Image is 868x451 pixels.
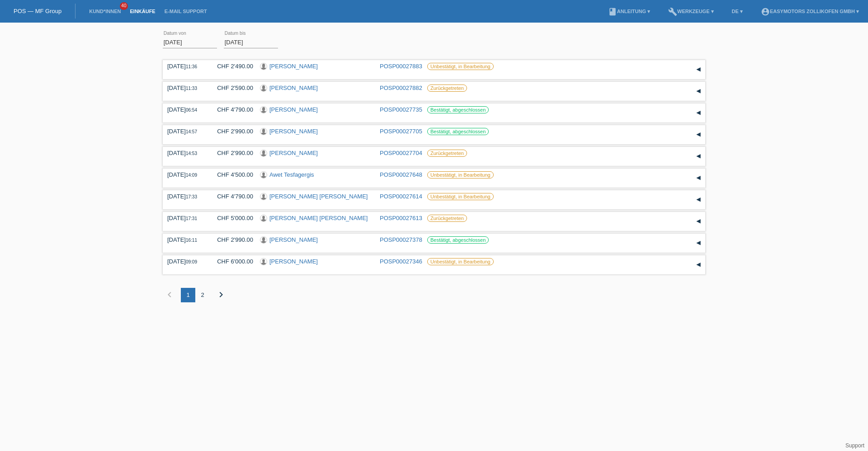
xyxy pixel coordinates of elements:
[210,150,253,156] div: CHF 2'990.00
[692,128,705,141] div: auf-/zuklappen
[761,7,770,16] i: account_circle
[692,215,705,228] div: auf-/zuklappen
[269,236,318,243] a: [PERSON_NAME]
[186,129,197,134] span: 14:57
[692,236,705,250] div: auf-/zuklappen
[167,258,203,265] div: [DATE]
[427,193,494,200] label: Unbestätigt, in Bearbeitung
[692,63,705,76] div: auf-/zuklappen
[167,106,203,113] div: [DATE]
[380,193,422,200] a: POSP00027614
[186,194,197,199] span: 17:33
[269,106,318,113] a: [PERSON_NAME]
[167,171,203,178] div: [DATE]
[186,108,197,113] span: 06:54
[692,106,705,120] div: auf-/zuklappen
[845,442,864,449] a: Support
[167,193,203,200] div: [DATE]
[664,9,718,14] a: buildWerkzeuge ▾
[380,63,422,70] a: POSP00027883
[269,128,318,135] a: [PERSON_NAME]
[269,193,368,200] a: [PERSON_NAME] [PERSON_NAME]
[186,151,197,156] span: 14:53
[186,259,197,264] span: 09:09
[186,64,197,69] span: 11:36
[608,7,617,16] i: book
[427,85,467,92] label: Zurückgetreten
[380,236,422,243] a: POSP00027378
[427,106,489,113] label: Bestätigt, abgeschlossen
[380,106,422,113] a: POSP00027735
[427,215,467,222] label: Zurückgetreten
[210,85,253,91] div: CHF 2'590.00
[210,63,253,70] div: CHF 2'490.00
[692,171,705,185] div: auf-/zuklappen
[167,128,203,135] div: [DATE]
[380,171,422,178] a: POSP00027648
[380,215,422,221] a: POSP00027613
[427,258,494,265] label: Unbestätigt, in Bearbeitung
[210,193,253,200] div: CHF 4'790.00
[269,63,318,70] a: [PERSON_NAME]
[269,215,368,221] a: [PERSON_NAME] [PERSON_NAME]
[195,288,210,302] div: 2
[164,289,175,300] i: chevron_left
[604,9,655,14] a: bookAnleitung ▾
[427,171,494,179] label: Unbestätigt, in Bearbeitung
[269,85,318,91] a: [PERSON_NAME]
[160,9,212,14] a: E-Mail Support
[167,215,203,221] div: [DATE]
[692,150,705,163] div: auf-/zuklappen
[210,258,253,265] div: CHF 6'000.00
[216,289,226,300] i: chevron_right
[167,63,203,70] div: [DATE]
[269,150,318,156] a: [PERSON_NAME]
[210,128,253,135] div: CHF 2'990.00
[380,258,422,265] a: POSP00027346
[668,7,677,16] i: build
[427,150,467,157] label: Zurückgetreten
[269,171,314,178] a: Awet Tesfagergis
[85,9,125,14] a: Kund*innen
[186,216,197,221] span: 17:31
[210,215,253,221] div: CHF 5'000.00
[380,128,422,135] a: POSP00027705
[427,236,489,244] label: Bestätigt, abgeschlossen
[756,9,863,14] a: account_circleEasymotors Zollikofen GmbH ▾
[210,106,253,113] div: CHF 4'790.00
[427,128,489,135] label: Bestätigt, abgeschlossen
[181,288,195,302] div: 1
[692,85,705,98] div: auf-/zuklappen
[210,171,253,178] div: CHF 4'500.00
[727,9,747,14] a: DE ▾
[692,258,705,272] div: auf-/zuklappen
[380,150,422,156] a: POSP00027704
[186,173,197,178] span: 14:09
[186,86,197,91] span: 11:33
[269,258,318,265] a: [PERSON_NAME]
[186,238,197,243] span: 16:11
[167,236,203,243] div: [DATE]
[380,85,422,91] a: POSP00027882
[120,2,128,10] span: 40
[692,193,705,207] div: auf-/zuklappen
[125,9,160,14] a: Einkäufe
[167,85,203,91] div: [DATE]
[167,150,203,156] div: [DATE]
[427,63,494,70] label: Unbestätigt, in Bearbeitung
[210,236,253,243] div: CHF 2'990.00
[14,8,61,14] a: POS — MF Group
